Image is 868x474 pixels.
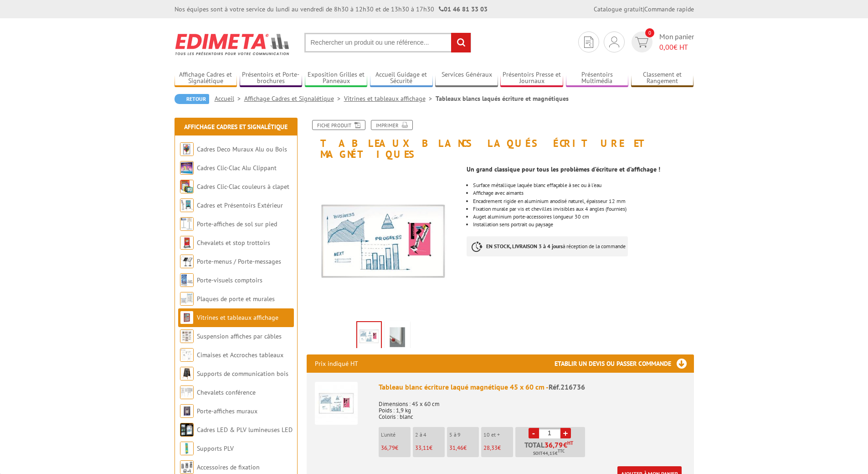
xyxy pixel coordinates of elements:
[631,71,694,86] a: Classement et Rangement
[486,243,563,250] strong: EN STOCK, LIVRAISON 3 à 4 jours
[357,322,381,350] img: tableau_blanc_laque_magnetique_216738.jpg
[473,189,524,196] span: Affichage avec aimants
[180,404,194,418] img: Porte-affiches muraux
[180,255,194,268] img: Porte-menus / Porte-messages
[635,37,648,47] img: devis rapide
[467,165,693,173] p: Un grand classique pour tous les problèmes d’écriture et d’affichage !
[609,36,619,47] img: devis rapide
[543,450,555,457] span: 44,15
[175,94,209,104] a: Retour
[197,164,277,172] a: Cadres Clic-Clac Alu Clippant
[180,348,194,362] img: Cimaises et Accroches tableaux
[305,71,368,86] a: Exposition Grilles et Panneaux
[300,120,701,160] h1: Tableaux blancs laqués écriture et magnétiques
[533,450,565,457] span: Soit €
[180,161,194,175] img: Cadres Clic-Clac Alu Clippant
[197,313,278,322] a: Vitrines et tableaux affichage
[180,236,194,250] img: Chevalets et stop trottoirs
[594,5,643,13] a: Catalogue gratuit
[180,329,194,343] img: Suspension affiches par câbles
[449,444,463,452] span: 31,46
[180,442,194,455] img: Supports PLV
[594,5,694,14] div: |
[659,42,673,52] span: 0,00
[197,332,282,340] a: Suspension affiches par câbles
[483,432,513,438] p: 10 et +
[180,292,194,306] img: Plaques de porte et murales
[197,257,281,266] a: Porte-menus / Porte-messages
[473,206,693,212] li: Fixation murale par vis et chevilles invisibles aux 4 angles (fournies)
[436,94,569,103] li: Tableaux blancs laqués écriture et magnétiques
[197,239,270,247] a: Chevalets et stop trottoirs
[518,441,585,457] p: Total
[197,182,289,191] a: Cadres Clic-Clac couleurs à clapet
[473,214,693,219] li: Auget aluminium porte-accessoires longueur 30 cm
[175,27,291,61] img: Edimeta
[644,5,694,13] a: Commande rapide
[379,382,686,392] div: Tableau blanc écriture laqué magnétique 45 x 60 cm -
[451,33,471,52] input: rechercher
[371,120,413,130] a: Imprimer
[449,445,479,451] p: €
[473,182,693,188] li: Surface métallique laquée blanc effaçable à sec ou à l’eau
[439,5,488,13] strong: 01 46 81 33 03
[184,123,288,131] a: Affichage Cadres et Signalétique
[312,120,365,130] a: Fiche produit
[344,94,436,103] a: Vitrines et tableaux affichage
[544,441,563,448] span: 36,79
[435,71,498,86] a: Services Généraux
[483,444,498,452] span: 28,33
[379,395,686,420] p: Dimensions : 45 x 60 cm Poids : 1,9 kg Coloris : blanc
[180,460,194,474] img: Accessoires de fixation
[180,385,194,399] img: Chevalets conférence
[197,388,256,396] a: Chevalets conférence
[629,31,694,52] a: devis rapide 0 Mon panier 0,00€ HT
[197,426,293,434] a: Cadres LED & PLV lumineuses LED
[584,36,593,48] img: devis rapide
[555,354,694,373] h3: Etablir un devis ou passer commande
[560,428,571,438] a: +
[180,273,194,287] img: Porte-visuels comptoirs
[381,444,395,452] span: 36,79
[415,444,429,452] span: 33,11
[180,423,194,437] img: Cadres LED & PLV lumineuses LED
[197,407,257,415] a: Porte-affiches muraux
[315,382,358,425] img: Tableau blanc écriture laqué magnétique 45 x 60 cm
[315,354,358,373] p: Prix indiqué HT
[180,311,194,324] img: Vitrines et tableaux affichage
[549,382,585,391] span: Réf.216736
[197,444,234,453] a: Supports PLV
[415,432,445,438] p: 2 à 4
[197,201,283,209] a: Cadres et Présentoirs Extérieur
[180,367,194,380] img: Supports de communication bois
[197,370,288,378] a: Supports de communication bois
[467,236,628,256] p: à réception de la commande
[473,198,693,204] li: Encadrement rigide en aluminium anodisé naturel, épaisseur 12 mm
[197,220,277,228] a: Porte-affiches de sol sur pied
[381,432,411,438] p: L'unité
[175,5,488,14] div: Nos équipes sont à votre service du lundi au vendredi de 8h30 à 12h30 et de 13h30 à 17h30
[659,42,694,52] span: € HT
[197,463,260,471] a: Accessoires de fixation
[197,276,262,284] a: Porte-visuels comptoirs
[175,71,237,86] a: Affichage Cadres et Signalétique
[307,164,460,318] img: tableau_blanc_laque_magnetique_216738.jpg
[244,94,344,103] a: Affichage Cadres et Signalétique
[386,323,408,351] img: tableau_blanc_laque_magnetique_216736_2.jpg
[180,198,194,212] img: Cadres et Présentoirs Extérieur
[215,94,244,103] a: Accueil
[197,351,283,359] a: Cimaises et Accroches tableaux
[473,222,693,227] li: Installation sens portrait ou paysage
[566,71,629,86] a: Présentoirs Multimédia
[370,71,433,86] a: Accueil Guidage et Sécurité
[197,145,287,153] a: Cadres Deco Muraux Alu ou Bois
[304,33,471,52] input: Rechercher un produit ou une référence...
[645,28,654,37] span: 0
[197,295,275,303] a: Plaques de porte et murales
[659,31,694,52] span: Mon panier
[563,441,567,448] span: €
[180,217,194,231] img: Porte-affiches de sol sur pied
[558,448,565,453] sup: TTC
[415,445,445,451] p: €
[449,432,479,438] p: 5 à 9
